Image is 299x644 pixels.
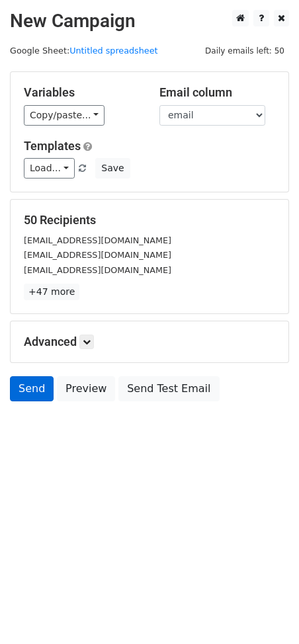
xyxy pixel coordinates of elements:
a: Send Test Email [118,376,219,401]
a: +47 more [24,284,79,300]
a: Templates [24,139,81,153]
a: Daily emails left: 50 [200,46,289,56]
h5: Variables [24,85,140,100]
a: Load... [24,158,75,179]
h5: Advanced [24,335,275,349]
a: Preview [57,376,115,401]
small: Google Sheet: [10,46,158,56]
small: [EMAIL_ADDRESS][DOMAIN_NAME] [24,235,171,245]
h2: New Campaign [10,10,289,32]
iframe: Chat Widget [233,581,299,644]
a: Untitled spreadsheet [69,46,157,56]
h5: 50 Recipients [24,213,275,227]
small: [EMAIL_ADDRESS][DOMAIN_NAME] [24,250,171,260]
span: Daily emails left: 50 [200,44,289,58]
small: [EMAIL_ADDRESS][DOMAIN_NAME] [24,265,171,275]
a: Send [10,376,54,401]
a: Copy/paste... [24,105,105,126]
button: Save [95,158,130,179]
h5: Email column [159,85,275,100]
